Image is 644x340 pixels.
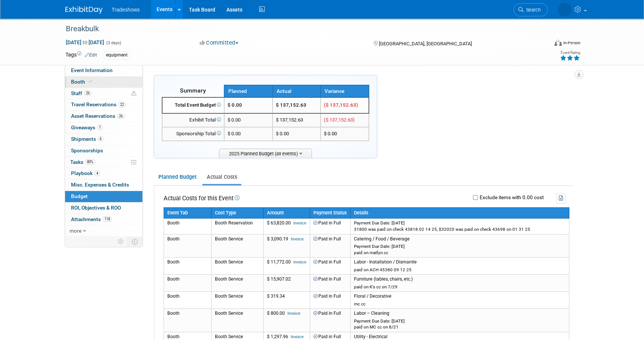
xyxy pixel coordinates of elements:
th: Planned [224,85,273,97]
div: Sponsorship Total [165,130,221,137]
td: $ 800.00 [264,309,310,332]
div: Payment Due Date: [DATE] [354,318,566,324]
span: 1 [97,124,103,130]
td: $ 11,772.00 [264,258,310,275]
span: ($ 137,152.63) [324,117,355,123]
a: Attachments118 [65,214,142,225]
span: Tasks [70,159,95,165]
a: Misc. Expenses & Credits [65,179,142,191]
a: more [65,226,142,237]
td: Booth [164,218,212,234]
img: Format-Inperson.png [554,40,562,46]
span: (3 days) [106,41,121,45]
span: 80% [85,159,95,165]
td: Paid in Full [310,275,351,292]
img: Kay Reynolds [557,3,571,17]
a: Tasks80% [65,157,142,168]
span: [DATE] [DATE] [65,39,104,46]
div: Exhibit Total [165,117,221,124]
td: Booth [164,309,212,332]
div: equipment [104,51,130,59]
td: $ 137,152.63 [273,113,321,127]
a: Planned Budget [154,170,201,184]
i: Booth reservation complete [88,80,92,84]
span: 2025 Planned Budget (all events) [219,149,312,158]
th: Amount [264,207,310,218]
span: $ 0.00 [324,131,337,136]
a: Staff26 [65,88,142,99]
td: Labor – Cleaning [351,309,569,332]
td: $ 63,820.00 [264,218,310,234]
a: Shipments6 [65,134,142,145]
label: Exclude items with 0.00 cost [478,195,544,200]
a: Sponsorships [65,145,142,156]
div: Payment Due Date: [DATE] [354,244,566,249]
div: Event Format [504,39,580,50]
span: [GEOGRAPHIC_DATA], [GEOGRAPHIC_DATA] [379,41,471,46]
a: Search [513,3,548,16]
td: $ 15,907.02 [264,275,310,292]
td: $ 3,090.19 [264,234,310,258]
th: Cost Type [212,207,264,218]
span: 118 [103,216,112,222]
a: Asset Reservations26 [65,111,142,122]
span: Tradeshows [112,7,140,13]
div: Breakbulk [63,22,537,36]
div: paid on matlyn cc [354,250,566,256]
a: Invoice [293,221,306,226]
div: mc cc [354,301,566,307]
td: Actual Costs for this Event [164,193,239,203]
a: Giveaways1 [65,122,142,133]
td: Paid in Full [310,234,351,258]
td: $ 319.34 [264,292,310,309]
td: Booth Service [212,292,264,309]
span: Misc. Expenses & Credits [71,182,129,188]
span: 26 [84,90,91,96]
td: Booth [164,275,212,292]
div: paid on ACH 45380 09 12 25 [354,267,566,273]
span: Event Information [71,67,113,73]
td: Booth Service [212,234,264,258]
th: Variance [321,85,369,97]
span: Budget [71,193,88,199]
span: ROI, Objectives & ROO [71,205,121,211]
td: Toggle Event Tabs [128,237,143,246]
div: 31800 was paid on check 43818 02 14 25, $32020 was paid on check 43698 on 01 31 25 [354,227,566,232]
img: ExhibitDay [65,6,103,14]
td: Paid in Full [310,309,351,332]
a: Invoice [291,237,304,242]
span: $ 0.00 [228,102,242,108]
a: Playbook4 [65,168,142,179]
span: Sponsorships [71,148,103,153]
span: Staff [71,90,91,96]
td: Booth Service [212,258,264,275]
div: Event Rating [560,51,580,55]
td: $ 0.00 [273,127,321,141]
a: Invoice [287,311,300,316]
span: Booth [71,79,94,85]
td: Labor - Installation / Dismantle [351,258,569,275]
span: to [81,39,88,45]
span: Playbook [71,170,100,176]
span: Asset Reservations [71,113,125,119]
td: Floral / Decorative [351,292,569,309]
span: Summary [180,87,206,94]
div: Total Event Budget [165,102,221,109]
a: Invoice [291,334,304,339]
td: Booth [164,292,212,309]
td: Catering / Food / Beverage [351,234,569,258]
th: Event Tab [164,207,212,218]
td: Paid in Full [310,292,351,309]
div: Payment Due Date: [DATE] [354,220,566,226]
span: Potential Scheduling Conflict -- at least one attendee is tagged in another overlapping event. [131,90,136,97]
th: Payment Status [310,207,351,218]
td: Paid in Full [310,258,351,275]
span: 4 [94,171,100,176]
span: $ 0.00 [228,131,241,136]
td: Furniture (tables, chairs, etc.) [351,275,569,292]
span: Shipments [71,136,103,142]
div: paid on K's cc on 7/29 [354,284,566,290]
td: Booth [164,258,212,275]
div: paid on MC cc on 8/21 [354,324,566,330]
div: In-Person [563,40,580,46]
